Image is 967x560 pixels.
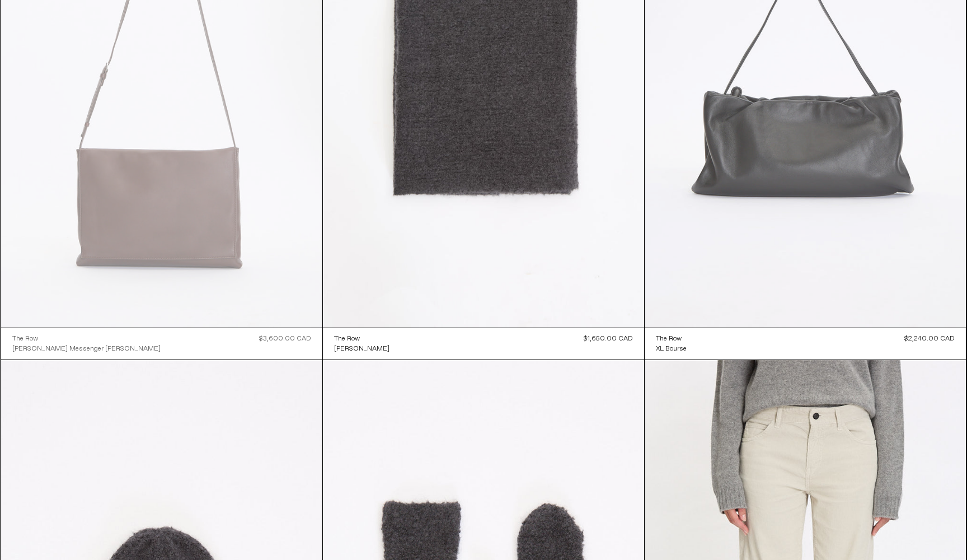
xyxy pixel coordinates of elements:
div: XL Bourse [656,344,687,354]
div: The Row [334,334,360,344]
div: $2,240.00 CAD [904,334,955,344]
a: The Row [12,334,161,344]
a: [PERSON_NAME] Messenger [PERSON_NAME] [12,344,161,354]
a: The Row [334,334,389,344]
div: [PERSON_NAME] Messenger [PERSON_NAME] [12,344,161,354]
div: The Row [656,334,682,344]
div: [PERSON_NAME] [334,344,389,354]
a: The Row [656,334,687,344]
div: $1,650.00 CAD [584,334,633,344]
a: [PERSON_NAME] [334,344,389,354]
div: $3,600.00 CAD [259,334,311,344]
div: The Row [12,334,38,344]
a: XL Bourse [656,344,687,354]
